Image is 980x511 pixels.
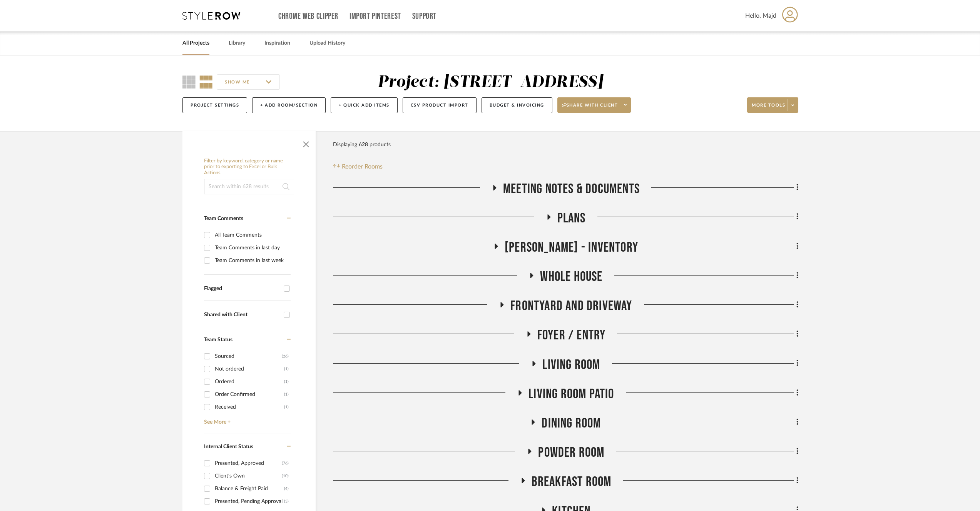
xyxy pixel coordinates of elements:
span: Plans [557,210,586,227]
div: Displaying 628 products [333,137,391,152]
div: Received [215,401,284,413]
button: + Add Room/Section [252,97,326,113]
div: Team Comments in last week [215,254,289,267]
div: Balance & Freight Paid [215,483,284,495]
span: Frontyard and Driveway [510,298,632,314]
a: Inspiration [264,38,290,48]
span: Breakfast Room [532,474,612,490]
span: Share with client [562,102,618,114]
a: Upload History [309,38,345,48]
div: All Team Comments [215,229,289,241]
div: (1) [284,401,289,413]
button: Budget & Invoicing [482,97,552,113]
div: (1) [284,388,289,401]
div: Ordered [215,376,284,388]
span: Whole House [540,269,602,285]
div: Shared with Client [204,312,280,318]
div: Project: [STREET_ADDRESS] [378,74,604,90]
div: Not ordered [215,363,284,375]
a: Chrome Web Clipper [278,13,338,20]
div: (4) [284,483,289,495]
div: (76) [282,457,289,469]
div: Flagged [204,286,280,292]
div: Client's Own [215,470,282,482]
button: CSV Product Import [403,97,477,113]
a: Support [412,13,436,20]
a: See More + [202,413,291,426]
button: Close [298,135,314,150]
div: Sourced [215,350,282,362]
button: More tools [747,97,798,113]
div: (1) [284,376,289,388]
span: Living Room [542,357,600,373]
span: Powder Room [538,444,604,461]
div: Team Comments in last day [215,242,289,254]
span: Living room Patio [528,386,614,402]
div: (3) [284,495,289,508]
span: Team Status [204,337,232,342]
span: Dining Room [542,415,601,432]
button: Share with client [557,97,631,113]
span: Team Comments [204,216,243,221]
span: Meeting notes & Documents [503,181,640,197]
span: Internal Client Status [204,444,253,449]
button: Project Settings [182,97,247,113]
a: Import Pinterest [350,13,401,20]
input: Search within 628 results [204,179,294,194]
h6: Filter by keyword, category or name prior to exporting to Excel or Bulk Actions [204,158,294,176]
div: Order Confirmed [215,388,284,401]
button: + Quick Add Items [331,97,398,113]
a: Library [229,38,245,48]
a: All Projects [182,38,209,48]
span: [PERSON_NAME] - Inventory [505,239,638,256]
span: Reorder Rooms [342,162,383,171]
div: Presented, Pending Approval [215,495,284,508]
span: More tools [752,102,785,114]
span: Foyer / Entry [537,327,606,344]
div: (1) [284,363,289,375]
div: (26) [282,350,289,362]
span: Hello, Majd [745,11,776,20]
button: Reorder Rooms [333,162,383,171]
div: Presented, Approved [215,457,282,469]
div: (10) [282,470,289,482]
